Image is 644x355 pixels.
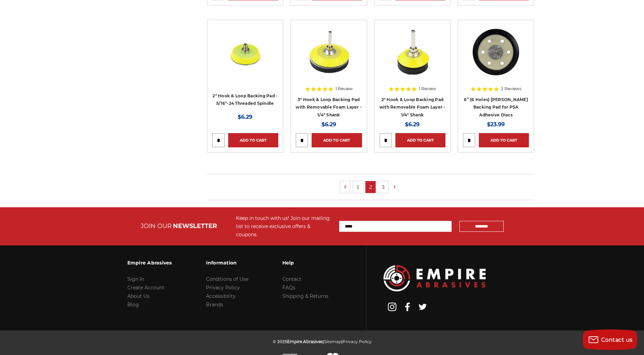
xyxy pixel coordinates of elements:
[127,293,150,299] a: About Us
[479,133,529,147] a: Add to Cart
[379,97,445,117] a: 2" Hook & Loop Backing Pad with Removable Foam Layer - 1/4" Shank
[463,25,529,91] a: 6” (6 Holes) DA Sander Backing Pad for PSA Adhesive Discs
[301,25,356,79] img: Close-up of Empire Abrasives 3-inch hook and loop backing pad with a removable foam layer and 1/4...
[312,133,362,147] a: Add to Cart
[206,285,240,291] a: Privacy Policy
[383,265,486,291] img: Empire Abrasives Logo Image
[236,214,332,239] div: Keep in touch with us! Join our mailing list to receive exclusive offers & coupons.
[213,93,278,106] a: 2" Hook & Loop Backing Pad - 5/16"-24 Threaded Spindle
[469,25,523,79] img: 6” (6 Holes) DA Sander Backing Pad for PSA Adhesive Discs
[206,276,248,282] a: Conditions of Use
[127,256,172,270] h3: Empire Abrasives
[273,337,372,346] p: © 2025 | |
[206,256,248,270] h3: Information
[282,276,301,282] a: Contact
[127,276,144,282] a: Sign In
[296,25,362,91] a: Close-up of Empire Abrasives 3-inch hook and loop backing pad with a removable foam layer and 1/4...
[127,302,139,308] a: Blog
[296,97,362,117] a: 3" Hook & Loop Backing Pad with Removable Foam Layer - 1/4" Shank
[395,133,445,147] a: Add to Cart
[405,121,420,128] span: $6.29
[601,337,633,343] span: Contact us
[238,114,252,120] span: $6.29
[379,25,445,91] a: 2-inch yellow sanding pad with black foam layer and versatile 1/4-inch shank/spindle for precisio...
[321,121,336,128] span: $6.29
[324,339,341,344] a: Sitemap
[173,222,217,230] span: NEWSLETTER
[228,133,278,147] a: Add to Cart
[365,181,376,193] a: 2
[282,285,295,291] a: FAQs
[212,25,278,91] a: 2-inch hook and loop backing pad with a 5/16"-24 threaded spindle and tapered edge for precision ...
[206,302,223,308] a: Brands
[343,339,372,344] a: Privacy Policy
[127,285,164,291] a: Create Account
[487,121,505,128] span: $23.99
[378,181,388,193] a: 3
[206,293,236,299] a: Accessibility
[464,97,528,117] a: 6” (6 Holes) [PERSON_NAME] Backing Pad for PSA Adhesive Discs
[353,181,363,193] a: 1
[218,25,272,79] img: 2-inch hook and loop backing pad with a 5/16"-24 threaded spindle and tapered edge for precision ...
[583,329,637,350] button: Contact us
[141,222,172,230] span: JOIN OUR
[282,256,328,270] h3: Help
[287,339,323,344] span: Empire Abrasives
[282,293,328,299] a: Shipping & Returns
[385,25,440,79] img: 2-inch yellow sanding pad with black foam layer and versatile 1/4-inch shank/spindle for precisio...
